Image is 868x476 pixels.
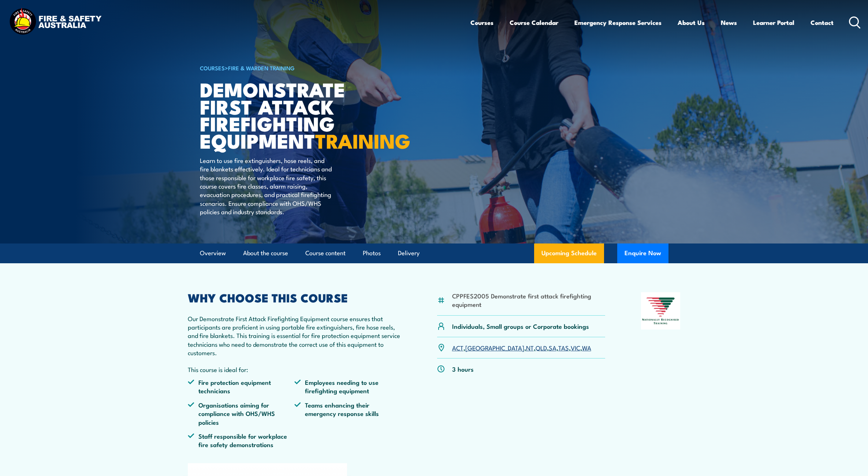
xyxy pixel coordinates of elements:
[200,63,381,72] h6: >
[536,343,547,352] a: QLD
[315,125,410,155] strong: TRAINING
[452,343,591,352] p: , , , , , , ,
[558,343,569,352] a: TAS
[243,243,288,263] a: About the course
[188,378,295,395] li: Fire protection equipment technicians
[510,13,558,32] a: Course Calendar
[294,401,401,426] li: Teams enhancing their emergency response skills
[200,243,226,263] a: Overview
[188,401,295,426] li: Organisations aiming for compliance with OHS/WHS policies
[574,13,662,32] a: Emergency Response Services
[811,13,834,32] a: Contact
[571,343,580,352] a: VIC
[228,64,295,72] a: Fire & Warden Training
[526,343,534,352] a: NT
[188,432,295,449] li: Staff responsible for workplace fire safety demonstrations
[452,291,606,309] li: CPPFES2005 Demonstrate first attack firefighting equipment
[753,13,794,32] a: Learner Portal
[470,13,493,32] a: Courses
[188,314,402,357] p: Our Demonstrate First Attack Firefighting Equipment course ensures that participants are proficie...
[452,343,463,352] a: ACT
[678,13,705,32] a: About Us
[188,292,402,302] h2: WHY CHOOSE THIS COURSE
[534,243,604,263] a: Upcoming Schedule
[452,322,589,330] p: Individuals, Small groups or Corporate bookings
[294,378,401,395] li: Employees needing to use firefighting equipment
[617,243,668,263] button: Enquire Now
[200,156,334,216] p: Learn to use fire extinguishers, hose reels, and fire blankets effectively. Ideal for technicians...
[465,343,524,352] a: [GEOGRAPHIC_DATA]
[200,64,225,72] a: COURSES
[200,81,381,149] h1: Demonstrate First Attack Firefighting Equipment
[721,13,737,32] a: News
[641,292,681,330] img: Nationally Recognised Training logo.
[305,243,346,263] a: Course content
[452,365,474,373] p: 3 hours
[398,243,420,263] a: Delivery
[188,365,402,373] p: This course is ideal for:
[549,343,556,352] a: SA
[363,243,381,263] a: Photos
[582,343,591,352] a: WA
